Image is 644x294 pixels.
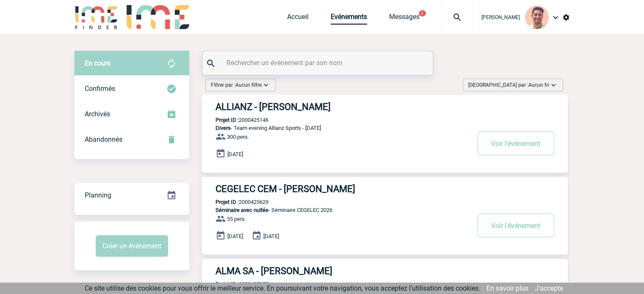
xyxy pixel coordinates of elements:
span: Archivés [85,110,110,118]
span: [DATE] [263,233,279,239]
button: 1 [419,10,426,16]
a: Messages [389,13,420,25]
span: Confirmés [85,85,115,93]
h3: ALMA SA - [PERSON_NAME] [216,266,470,276]
a: ALLIANZ - [PERSON_NAME] [202,102,568,112]
span: Divers [216,125,231,131]
p: - Team evening Allianz Sports - [DATE] [202,125,470,131]
p: 2000425355 [202,281,268,287]
div: Retrouvez ici tous les événements que vous avez décidé d'archiver [75,102,189,127]
span: [DATE] [227,151,243,157]
img: IME-Finder [75,5,119,29]
a: En savoir plus [486,284,528,292]
a: ALMA SA - [PERSON_NAME] [202,266,568,276]
input: Rechercher un événement par son nom [224,57,413,69]
a: CEGELEC CEM - [PERSON_NAME] [202,184,568,194]
span: Planning [85,191,111,199]
div: Retrouvez ici tous vos évènements avant confirmation [75,51,189,76]
img: baseline_expand_more_white_24dp-b.png [549,81,558,89]
span: 300 pers. [227,134,249,140]
span: 55 pers. [227,216,246,222]
span: Aucun filtre [235,82,262,88]
button: Créer un événement [96,235,168,257]
span: Aucun tri [528,82,549,88]
b: Projet ID : [216,281,239,287]
span: Ce site utilise des cookies pour vous offrir le meilleur service. En poursuivant votre navigation... [85,284,480,292]
a: Accueil [287,13,309,25]
span: Séminaire avec nuitée [216,207,268,213]
img: 132114-0.jpg [525,5,549,29]
div: Retrouvez ici tous vos événements annulés [75,127,189,152]
button: Voir l'événement [478,132,554,155]
p: 2000425146 [202,117,268,123]
a: Evénements [331,13,367,25]
h3: CEGELEC CEM - [PERSON_NAME] [216,184,470,194]
a: Planning [75,182,189,207]
span: [DATE] [227,233,243,239]
a: J'accepte [535,284,563,292]
img: baseline_expand_more_white_24dp-b.png [262,81,270,89]
span: [PERSON_NAME] [481,14,520,20]
span: En cours [85,59,111,67]
span: Abandonnés [85,135,122,143]
h3: ALLIANZ - [PERSON_NAME] [216,102,470,112]
span: [GEOGRAPHIC_DATA] par : [468,81,549,89]
p: - Séminaire CEGELEC 2026 [202,207,470,213]
p: 2000425629 [202,199,268,205]
div: Retrouvez ici tous vos événements organisés par date et état d'avancement [75,183,189,208]
button: Voir l'événement [478,214,554,237]
b: Projet ID : [216,199,239,205]
span: Filtrer par : [211,81,262,89]
b: Projet ID : [216,117,239,123]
